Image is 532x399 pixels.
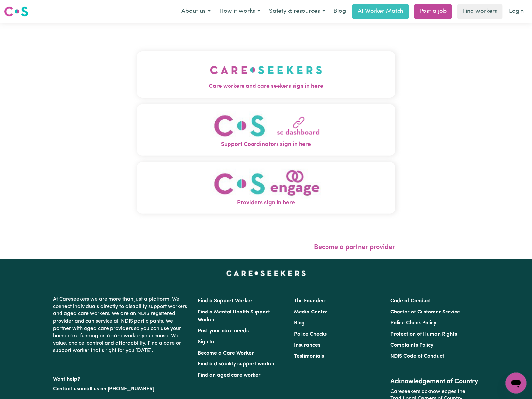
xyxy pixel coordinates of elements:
a: Code of Conduct [391,298,431,304]
a: Find workers [457,4,503,19]
p: At Careseekers we are more than just a platform. We connect individuals directly to disability su... [53,293,190,357]
a: Sign In [198,339,214,345]
a: Insurances [294,343,320,348]
a: Become a partner provider [314,244,395,251]
a: Testimonials [294,354,324,359]
a: Find a Support Worker [198,298,253,304]
span: Support Coordinators sign in here [137,140,395,149]
button: Care workers and care seekers sign in here [137,51,395,97]
a: Blog [329,4,350,19]
button: How it works [215,5,265,18]
img: Careseekers logo [4,6,28,17]
a: Careseekers home page [226,271,306,276]
a: AI Worker Match [352,4,409,19]
a: Charter of Customer Service [391,310,460,315]
a: Police Check Policy [391,320,437,326]
a: Find a disability support worker [198,362,275,367]
span: Providers sign in here [137,199,395,207]
p: Want help? [53,373,190,383]
a: Find a Mental Health Support Worker [198,310,270,323]
button: Providers sign in here [137,162,395,214]
a: NDIS Code of Conduct [391,354,445,359]
a: Careseekers logo [4,4,28,19]
a: Become a Care Worker [198,351,254,356]
h2: Acknowledgement of Country [391,378,479,386]
button: Support Coordinators sign in here [137,104,395,156]
a: Protection of Human Rights [391,332,457,337]
a: Media Centre [294,310,328,315]
a: Blog [294,320,305,326]
a: Complaints Policy [391,343,434,348]
button: Safety & resources [265,5,329,18]
button: About us [177,5,215,18]
a: Post your care needs [198,328,249,334]
a: Post a job [414,4,452,19]
a: Find an aged care worker [198,373,261,378]
iframe: Button to launch messaging window [506,373,527,394]
a: Contact us [53,387,79,392]
span: Care workers and care seekers sign in here [137,82,395,91]
a: call us on [PHONE_NUMBER] [84,387,154,392]
a: Police Checks [294,332,327,337]
p: or [53,383,190,395]
a: Login [505,4,528,19]
a: The Founders [294,298,326,304]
